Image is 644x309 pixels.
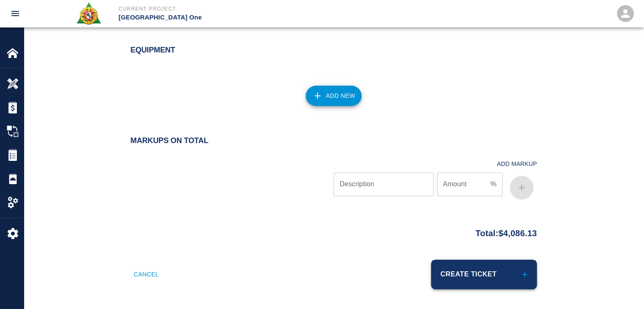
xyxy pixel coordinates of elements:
[602,268,644,309] iframe: Chat Widget
[497,160,537,168] h4: Add Markup
[119,5,368,13] p: Current Project
[306,86,362,106] button: Add New
[5,3,25,24] button: open drawer
[130,136,537,146] h2: Markups on Total
[130,259,162,289] button: Cancel
[431,259,537,289] button: Create Ticket
[475,223,537,240] p: Total: $4,086.13
[119,13,368,22] p: [GEOGRAPHIC_DATA] One
[490,179,496,189] p: %
[76,2,102,25] img: Roger & Sons Concrete
[130,46,537,55] h2: Equipment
